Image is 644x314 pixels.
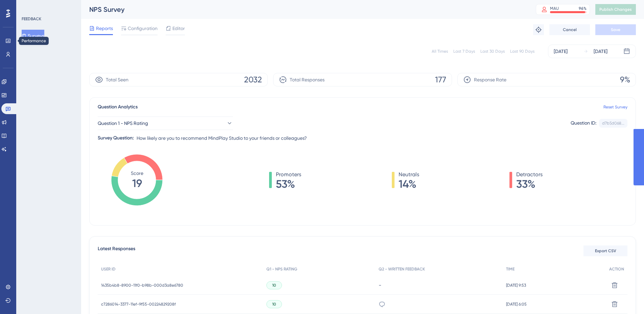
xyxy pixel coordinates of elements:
span: Cancel [563,27,577,32]
span: Q2 - WRITTEN FEEDBACK [379,266,425,272]
button: Question 1 - NPS Rating [98,116,233,130]
span: Save [611,27,620,32]
span: Latest Responses [98,245,135,257]
span: Q1 - NPS RATING [266,266,297,272]
span: ACTION [609,266,624,272]
a: Reset Survey [603,104,627,110]
span: 2032 [244,74,262,85]
button: Publish Changes [595,4,636,15]
div: - [379,282,500,288]
button: Save [595,24,636,35]
div: Last 7 Days [453,49,475,54]
tspan: Score [131,171,143,176]
button: Surveys [22,30,44,42]
span: Promoters [276,171,301,179]
span: Reports [96,24,113,32]
div: Last 30 Days [480,49,505,54]
span: 177 [435,74,446,85]
span: 9% [620,74,630,85]
div: Survey Question: [98,134,134,142]
span: 10 [272,302,276,307]
span: [DATE] 6:05 [506,302,527,307]
span: Question 1 - NPS Rating [98,119,148,127]
div: [DATE] [594,47,607,55]
div: d7b5d068... [602,121,624,126]
div: NPS Survey [89,5,519,14]
span: USER ID [101,266,116,272]
iframe: UserGuiding AI Assistant Launcher [616,287,636,308]
button: Export CSV [583,245,627,256]
span: 14% [399,179,419,189]
div: Last 90 Days [510,49,534,54]
span: Question Analytics [98,103,138,111]
tspan: 19 [132,177,142,190]
div: [DATE] [554,47,568,55]
div: Question ID: [571,119,596,128]
span: TIME [506,266,515,272]
span: Neutrals [399,171,419,179]
span: Total Seen [106,76,128,84]
span: 53% [276,179,301,189]
div: MAU [550,6,559,11]
span: [DATE] 9:53 [506,283,526,288]
span: Export CSV [595,248,616,254]
span: How likely are you to recommend MindPlay Studio to your friends or colleagues? [137,134,307,142]
div: All Times [432,49,448,54]
div: 96 % [579,6,587,11]
span: 1435b4b8-8900-11f0-b98b-000d3a8e6780 [101,283,183,288]
span: Response Rate [474,76,506,84]
span: Editor [172,24,185,32]
span: Detractors [516,171,543,179]
span: Configuration [128,24,158,32]
span: Publish Changes [599,7,632,12]
span: Total Responses [290,76,325,84]
span: 10 [272,283,276,288]
span: c7286014-3377-11ef-9f55-00224829208f [101,302,176,307]
div: FEEDBACK [22,16,41,22]
button: Cancel [549,24,590,35]
span: 33% [516,179,543,189]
